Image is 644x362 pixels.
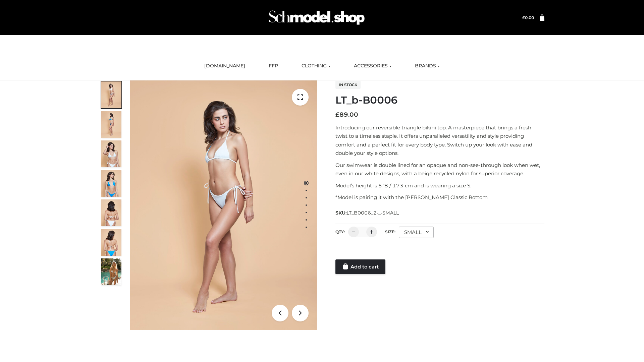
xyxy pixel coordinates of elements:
[522,15,534,20] bdi: 0.00
[101,81,121,108] img: ArielClassicBikiniTop_CloudNine_AzureSky_OW114ECO_1-scaled.jpg
[199,59,250,73] a: [DOMAIN_NAME]
[101,199,121,226] img: ArielClassicBikiniTop_CloudNine_AzureSky_OW114ECO_7-scaled.jpg
[266,4,367,31] img: Schmodel Admin 964
[101,258,121,285] img: Arieltop_CloudNine_AzureSky2.jpg
[130,80,317,330] img: ArielClassicBikiniTop_CloudNine_AzureSky_OW114ECO_1
[335,111,358,118] bdi: 89.00
[349,59,396,73] a: ACCESSORIES
[346,210,399,216] span: LT_B0006_2-_-SMALL
[522,15,525,20] span: £
[335,94,544,106] h1: LT_b-B0006
[335,161,544,178] p: Our swimwear is double lined for an opaque and non-see-through look when wet, even in our white d...
[399,227,434,238] div: SMALL
[335,193,544,202] p: *Model is pairing it with the [PERSON_NAME] Classic Bottom
[101,140,121,167] img: ArielClassicBikiniTop_CloudNine_AzureSky_OW114ECO_3-scaled.jpg
[522,15,534,20] a: £0.00
[335,209,399,217] span: SKU:
[335,229,345,234] label: QTY:
[335,259,385,274] a: Add to cart
[410,59,445,73] a: BRANDS
[101,170,121,197] img: ArielClassicBikiniTop_CloudNine_AzureSky_OW114ECO_4-scaled.jpg
[335,111,339,118] span: £
[101,229,121,256] img: ArielClassicBikiniTop_CloudNine_AzureSky_OW114ECO_8-scaled.jpg
[335,181,544,190] p: Model’s height is 5 ‘8 / 173 cm and is wearing a size S.
[101,111,121,138] img: ArielClassicBikiniTop_CloudNine_AzureSky_OW114ECO_2-scaled.jpg
[335,123,544,158] p: Introducing our reversible triangle bikini top. A masterpiece that brings a fresh twist to a time...
[297,59,335,73] a: CLOTHING
[264,59,283,73] a: FFP
[335,81,361,89] span: In stock
[385,229,395,234] label: Size:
